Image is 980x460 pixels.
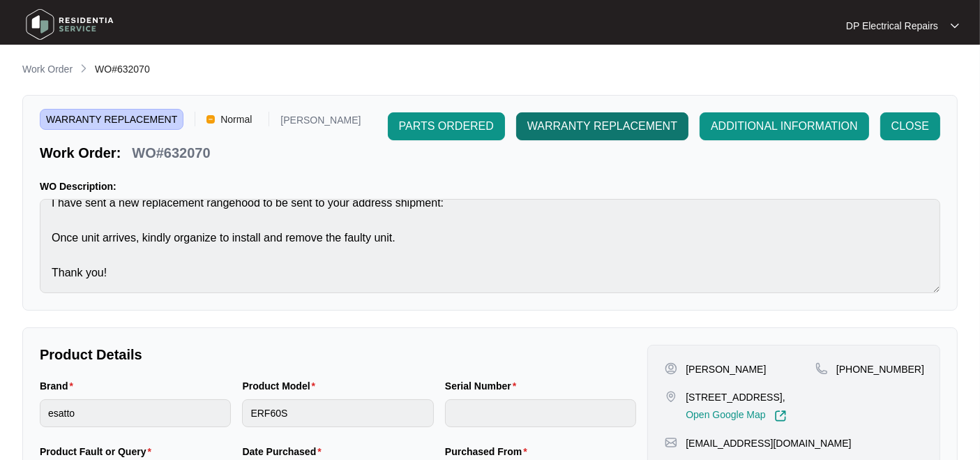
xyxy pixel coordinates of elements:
[700,112,869,140] button: ADDITIONAL INFORMATION
[40,345,636,364] p: Product Details
[846,19,938,33] p: DP Electrical Repairs
[242,445,326,459] label: Date Purchased
[40,179,940,193] p: WO Description:
[78,63,89,74] img: chevron-right
[711,118,858,135] span: ADDITIONAL INFORMATION
[445,379,522,393] label: Serial Number
[880,112,940,140] button: CLOSE
[40,199,940,293] textarea: Fault: buttons on the front of the rangehood have fallen in and is not accessible. Part not in st...
[891,118,929,135] span: CLOSE
[686,436,851,450] p: [EMAIL_ADDRESS][DOMAIN_NAME]
[815,362,828,375] img: map-pin
[686,362,766,376] p: [PERSON_NAME]
[527,118,677,135] span: WARRANTY REPLACEMENT
[40,379,79,393] label: Brand
[686,390,786,404] p: [STREET_ADDRESS],
[20,62,75,77] a: Work Order
[951,22,959,29] img: dropdown arrow
[516,112,688,140] button: WARRANTY REPLACEMENT
[399,118,494,135] span: PARTS ORDERED
[836,362,924,376] p: [PHONE_NUMBER]
[686,410,786,422] a: Open Google Map
[40,445,157,459] label: Product Fault or Query
[206,115,215,124] img: Vercel Logo
[665,390,677,403] img: map-pin
[242,399,433,427] input: Product Model
[445,399,636,427] input: Serial Number
[215,109,257,130] span: Normal
[40,143,121,163] p: Work Order:
[95,64,150,75] span: WO#632070
[388,112,505,140] button: PARTS ORDERED
[21,3,119,45] img: residentia service logo
[665,362,677,375] img: user-pin
[445,445,533,459] label: Purchased From
[40,109,183,130] span: WARRANTY REPLACEMENT
[40,399,231,427] input: Brand
[132,143,210,163] p: WO#632070
[280,115,361,130] p: [PERSON_NAME]
[242,379,321,393] label: Product Model
[774,410,787,422] img: Link-External
[22,62,73,76] p: Work Order
[665,436,677,449] img: map-pin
